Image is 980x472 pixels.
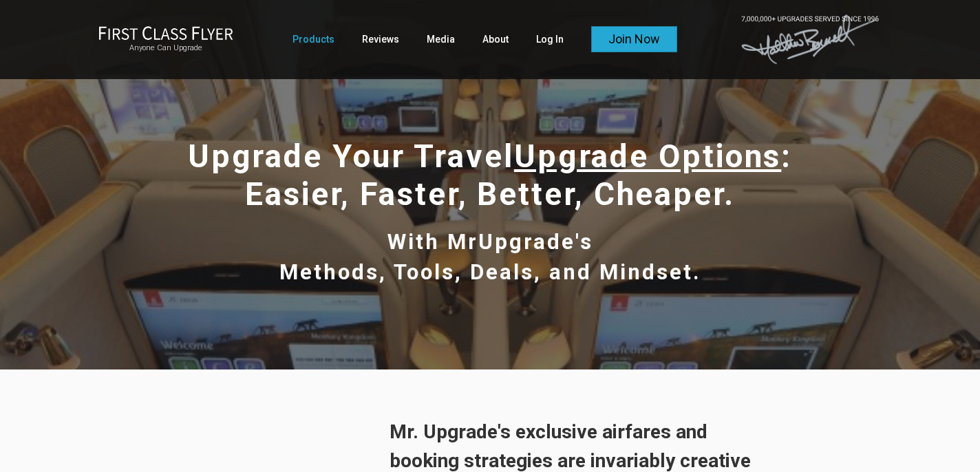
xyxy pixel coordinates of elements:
a: First Class FlyerAnyone Can Upgrade [98,25,233,53]
img: First Class Flyer [98,25,233,40]
span: With MrUpgrade's Methods, Tools, Deals, and Mindset. [279,229,701,284]
small: Anyone Can Upgrade [98,43,233,53]
a: About [482,27,509,52]
span: Upgrade Options [514,138,782,175]
a: Log In [536,27,564,52]
a: Join Now [591,26,677,52]
a: Media [427,27,455,52]
a: Products [292,27,334,52]
a: Reviews [362,27,399,52]
span: Upgrade Your Travel : Easier, Faster, Better, Cheaper. [188,138,793,213]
